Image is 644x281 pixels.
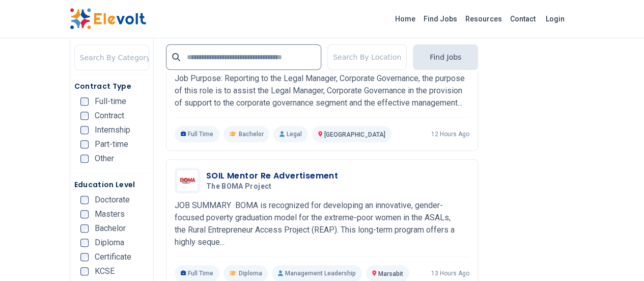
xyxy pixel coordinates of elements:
input: Part-time [80,140,89,148]
input: Internship [80,126,89,134]
span: Marsabit [378,270,403,277]
span: Diploma [238,269,262,277]
img: Elevolt [70,8,146,30]
p: Full Time [175,126,220,142]
a: BRITAMCorporate Governance AssociateBRITAMJob Purpose: Reporting to the Legal Manager, Corporate ... [175,41,469,142]
img: The BOMA Project [177,170,198,191]
span: Certificate [95,253,131,261]
h5: Education Level [74,180,149,190]
span: KCSE [95,267,115,275]
span: Part-time [95,140,128,148]
a: Contact [506,11,540,27]
input: Diploma [80,239,89,247]
input: Bachelor [80,224,89,233]
span: Bachelor [95,224,126,233]
h3: SOIL Mentor Re Advertisement [206,170,338,182]
input: Certificate [80,253,89,261]
span: Internship [95,126,130,134]
p: JOB SUMMARY BOMA is recognized for developing an innovative, gender-focused poverty graduation mo... [175,199,469,248]
input: Contract [80,112,89,120]
span: [GEOGRAPHIC_DATA] [324,131,385,138]
a: Resources [461,11,506,27]
span: Contract [95,112,124,120]
input: Other [80,155,89,163]
p: Legal [273,126,307,142]
input: Masters [80,210,89,218]
p: 13 hours ago [431,269,469,277]
span: Masters [95,210,125,218]
a: Login [540,9,571,29]
h5: Contract Type [74,81,149,91]
span: Full-time [95,97,126,106]
span: Other [95,155,114,163]
p: Job Purpose: Reporting to the Legal Manager, Corporate Governance, the purpose of this role is to... [175,72,469,109]
button: Find Jobs [413,44,478,70]
span: The BOMA Project [206,182,272,191]
span: Diploma [95,239,124,247]
input: Full-time [80,97,89,106]
span: Doctorate [95,196,130,204]
a: Find Jobs [419,11,461,27]
iframe: Chat Widget [593,232,644,281]
input: Doctorate [80,196,89,204]
input: KCSE [80,267,89,275]
span: Bachelor [238,130,263,138]
p: 12 hours ago [431,130,469,138]
a: Home [391,11,419,27]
